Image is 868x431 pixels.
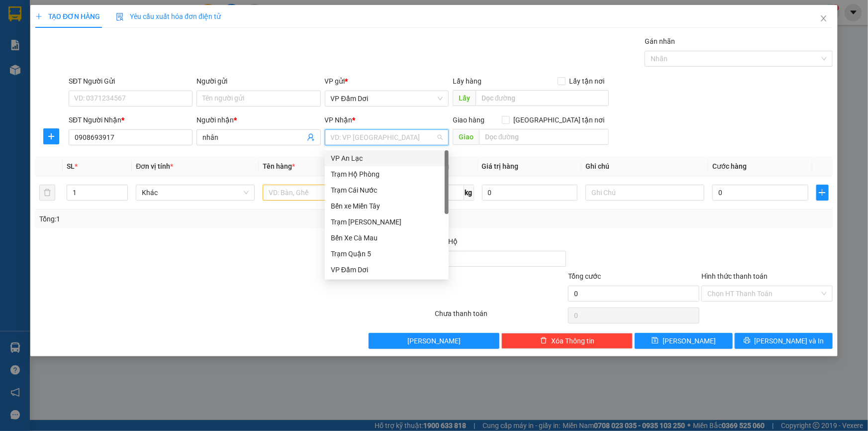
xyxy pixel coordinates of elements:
[453,116,484,124] span: Giao hàng
[69,76,193,87] div: SĐT Người Gửi
[755,335,824,346] span: [PERSON_NAME] và In
[551,335,594,346] span: Xóa Thông tin
[407,335,461,346] span: [PERSON_NAME]
[325,198,449,214] div: Bến xe Miền Tây
[331,216,443,227] div: Trạm [PERSON_NAME]
[116,13,124,21] img: icon
[325,230,449,246] div: Bến Xe Cà Mau
[325,262,449,278] div: VP Đầm Dơi
[464,185,474,201] span: kg
[453,90,476,106] span: Lấy
[67,162,75,170] span: SL
[325,116,353,124] span: VP Nhận
[331,185,443,196] div: Trạm Cái Nước
[116,12,221,20] span: Yêu cầu xuất hóa đơn điện tử
[325,150,449,166] div: VP An Lạc
[196,114,320,125] div: Người nhận
[331,169,443,180] div: Trạm Hộ Phòng
[43,128,59,144] button: plus
[331,232,443,243] div: Bến Xe Cà Mau
[735,333,833,349] button: printer[PERSON_NAME] và In
[325,214,449,230] div: Trạm Tắc Vân
[652,337,659,345] span: save
[142,185,249,200] span: Khác
[453,77,482,85] span: Lấy hàng
[369,333,500,349] button: [PERSON_NAME]
[325,182,449,198] div: Trạm Cái Nước
[35,13,42,20] span: plus
[501,333,633,349] button: deleteXóa Thông tin
[434,308,568,325] div: Chưa thanh toán
[817,189,828,197] span: plus
[510,114,609,125] span: [GEOGRAPHIC_DATA] tận nơi
[810,5,838,33] button: Close
[482,162,519,170] span: Giá trị hàng
[39,214,335,224] div: Tổng: 1
[568,272,601,280] span: Tổng cước
[820,14,828,22] span: close
[331,201,443,212] div: Bến xe Miền Tây
[540,337,547,345] span: delete
[69,114,193,125] div: SĐT Người Nhận
[453,129,479,145] span: Giao
[196,76,320,87] div: Người gửi
[585,185,704,201] input: Ghi Chú
[663,335,716,346] span: [PERSON_NAME]
[307,133,315,141] span: user-add
[263,185,382,201] input: VD: Bàn, Ghế
[479,129,609,145] input: Dọc đường
[331,264,443,275] div: VP Đầm Dơi
[645,37,675,45] label: Gán nhãn
[701,272,768,280] label: Hình thức thanh toán
[331,248,443,259] div: Trạm Quận 5
[325,76,449,87] div: VP gửi
[581,157,708,176] th: Ghi chú
[136,162,173,170] span: Đơn vị tính
[712,162,747,170] span: Cước hàng
[325,246,449,262] div: Trạm Quận 5
[635,333,733,349] button: save[PERSON_NAME]
[331,91,443,106] span: VP Đầm Dơi
[566,76,609,87] span: Lấy tận nơi
[35,12,100,20] span: TẠO ĐƠN HÀNG
[44,132,59,140] span: plus
[39,185,55,201] button: delete
[263,162,295,170] span: Tên hàng
[744,337,751,345] span: printer
[331,153,443,164] div: VP An Lạc
[325,166,449,182] div: Trạm Hộ Phòng
[816,185,829,201] button: plus
[482,185,578,201] input: 0
[476,90,609,106] input: Dọc đường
